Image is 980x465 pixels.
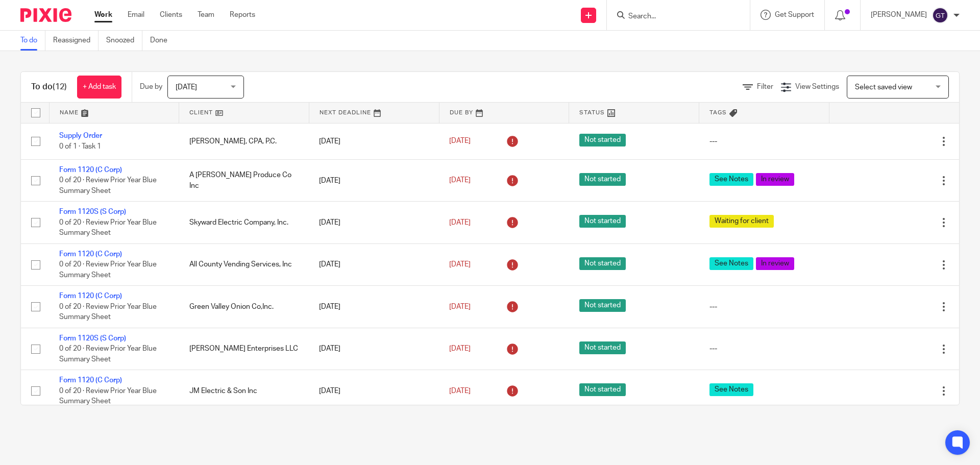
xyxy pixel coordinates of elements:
span: Not started [579,341,626,354]
a: Form 1120 (C Corp) [59,166,122,174]
a: Form 1120S (S Corp) [59,335,126,342]
span: (12) [53,83,67,91]
td: [DATE] [309,202,439,243]
td: [PERSON_NAME] Enterprises LLC [179,328,309,370]
a: Snoozed [106,31,142,51]
div: --- [709,302,819,312]
td: [DATE] [309,286,439,328]
span: 0 of 20 · Review Prior Year Blue Summary Sheet [59,387,157,405]
span: Waiting for client [709,215,774,228]
img: Pixie [20,8,71,22]
span: [DATE] [449,219,471,226]
td: All County Vending Services, Inc [179,243,309,285]
a: Clients [160,10,182,20]
a: Form 1120S (S Corp) [59,208,126,215]
span: 0 of 20 · Review Prior Year Blue Summary Sheet [59,303,157,321]
a: Work [94,10,112,20]
span: [DATE] [449,261,471,268]
p: Due by [140,82,162,92]
span: [DATE] [176,84,197,91]
a: Form 1120 (C Corp) [59,377,122,384]
td: [DATE] [309,159,439,201]
span: See Notes [709,257,753,270]
a: Reports [230,10,255,20]
span: [DATE] [449,303,471,310]
a: Form 1120 (C Corp) [59,251,122,258]
img: svg%3E [932,7,948,23]
td: Skyward Electric Company, Inc. [179,202,309,243]
td: [DATE] [309,123,439,159]
span: Filter [757,83,773,90]
td: [DATE] [309,370,439,412]
span: Tags [709,110,727,115]
span: [DATE] [449,387,471,395]
span: In review [756,257,794,270]
span: [DATE] [449,138,471,145]
a: Reassigned [53,31,99,51]
span: Select saved view [855,84,912,91]
td: [PERSON_NAME], CPA, P.C. [179,123,309,159]
span: Not started [579,134,626,146]
span: View Settings [795,83,839,90]
td: [DATE] [309,243,439,285]
td: Green Valley Onion Co,Inc. [179,286,309,328]
span: Get Support [775,11,814,18]
span: See Notes [709,383,753,396]
span: 0 of 1 · Task 1 [59,143,101,150]
td: [DATE] [309,328,439,370]
a: Done [150,31,175,51]
span: 0 of 20 · Review Prior Year Blue Summary Sheet [59,345,157,363]
span: In review [756,173,794,186]
span: [DATE] [449,177,471,184]
span: Not started [579,257,626,270]
span: 0 of 20 · Review Prior Year Blue Summary Sheet [59,261,157,279]
span: Not started [579,383,626,396]
td: JM Electric & Son Inc [179,370,309,412]
a: Team [198,10,214,20]
a: Supply Order [59,132,102,139]
span: 0 of 20 · Review Prior Year Blue Summary Sheet [59,177,157,195]
a: Email [128,10,144,20]
span: [DATE] [449,345,471,352]
td: A [PERSON_NAME] Produce Co Inc [179,159,309,201]
input: Search [627,12,719,21]
a: Form 1120 (C Corp) [59,292,122,300]
div: --- [709,136,819,146]
a: + Add task [77,76,121,99]
a: To do [20,31,45,51]
h1: To do [31,82,67,92]
div: --- [709,344,819,354]
span: Not started [579,299,626,312]
span: See Notes [709,173,753,186]
span: Not started [579,173,626,186]
span: 0 of 20 · Review Prior Year Blue Summary Sheet [59,219,157,237]
p: [PERSON_NAME] [871,10,927,20]
span: Not started [579,215,626,228]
